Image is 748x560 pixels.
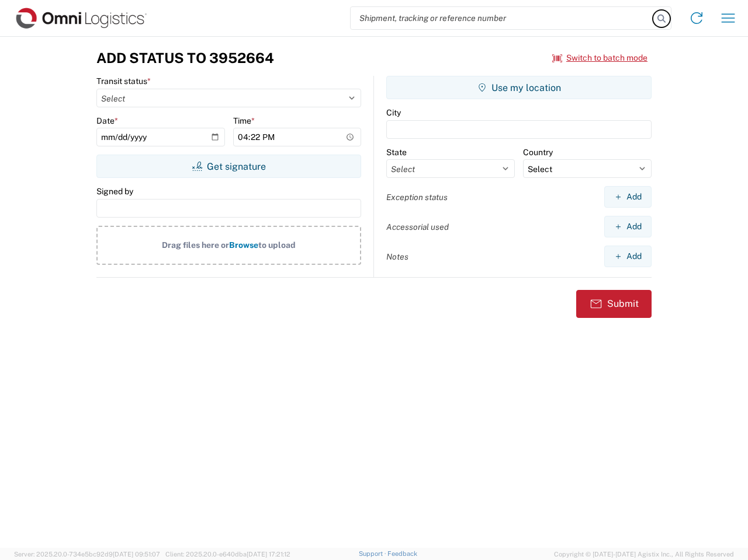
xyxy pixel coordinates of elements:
[96,186,133,197] label: Signed by
[604,216,652,237] button: Add
[162,240,229,250] span: Drag files here or
[351,7,653,29] input: Shipment, tracking or reference number
[14,551,160,558] span: Server: 2025.20.0-734e5bc92d9
[576,290,652,318] button: Submit
[386,251,408,262] label: Notes
[229,240,258,250] span: Browse
[96,76,151,86] label: Transit status
[233,116,255,126] label: Time
[386,147,407,157] label: State
[113,551,160,558] span: [DATE] 09:51:07
[359,550,388,557] a: Support
[386,222,449,232] label: Accessorial used
[386,76,652,99] button: Use my location
[387,550,417,557] a: Feedback
[258,240,296,250] span: to upload
[386,192,448,202] label: Exception status
[96,50,274,66] h3: Add Status to 3952664
[165,551,290,558] span: Client: 2025.20.0-e640dba
[96,116,118,126] label: Date
[552,48,647,68] button: Switch to batch mode
[604,246,652,267] button: Add
[604,186,652,208] button: Add
[523,147,553,157] label: Country
[247,551,290,558] span: [DATE] 17:21:12
[96,155,361,178] button: Get signature
[386,107,401,118] label: City
[554,549,734,559] span: Copyright © [DATE]-[DATE] Agistix Inc., All Rights Reserved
